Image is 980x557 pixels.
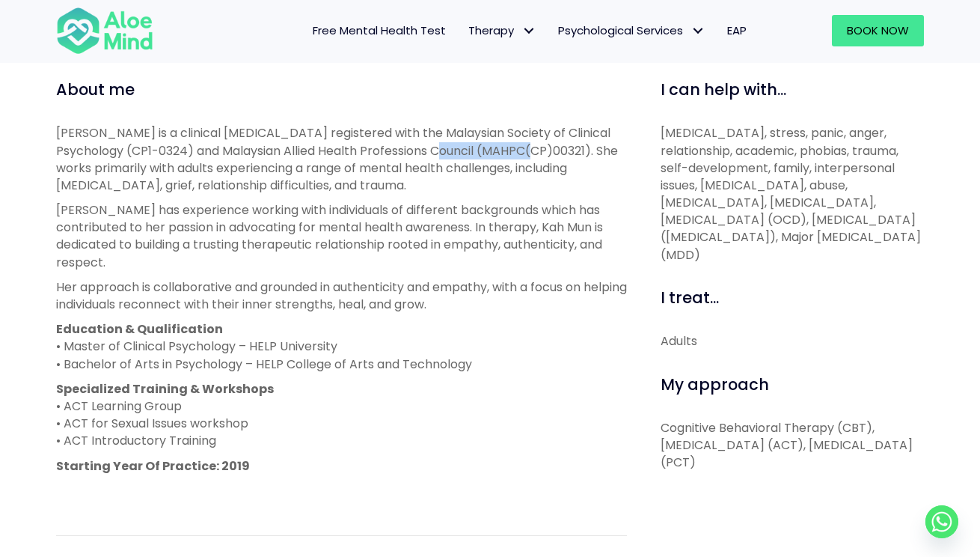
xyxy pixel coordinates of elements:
[56,79,135,100] span: About me
[661,287,719,308] span: I treat...
[56,320,627,373] p: • Master of Clinical Psychology – HELP University • Bachelor of Arts in Psychology – HELP College...
[56,380,274,398] strong: Specialized Training & Workshops
[173,15,758,46] nav: Menu
[56,320,223,338] strong: Education & Qualification
[847,22,909,38] span: Book Now
[56,124,627,194] p: [PERSON_NAME] is a clinical [MEDICAL_DATA] registered with the Malaysian Society of Clinical Psyc...
[558,22,705,38] span: Psychological Services
[56,6,153,55] img: Aloe mind Logo
[518,20,539,42] span: Therapy: submenu
[661,374,769,395] span: My approach
[661,419,924,472] p: Cognitive Behavioral Therapy (CBT), [MEDICAL_DATA] (ACT), [MEDICAL_DATA] (PCT)
[56,201,627,271] p: [PERSON_NAME] has experience working with individuals of different backgrounds which has contribu...
[468,22,536,38] span: Therapy
[661,79,786,100] span: I can help with...
[313,22,446,38] span: Free Mental Health Test
[832,15,924,46] a: Book Now
[56,278,627,313] p: Her approach is collaborative and grounded in authenticity and empathy, with a focus on helping i...
[56,380,627,450] p: • ACT Learning Group • ACT for Sexual Issues workshop • ACT Introductory Training
[727,22,747,38] span: EAP
[56,457,250,475] strong: Starting Year Of Practice: 2019
[547,15,716,46] a: Psychological ServicesPsychological Services: submenu
[457,15,547,46] a: TherapyTherapy: submenu
[661,332,924,350] div: Adults
[301,15,457,46] a: Free Mental Health Test
[925,505,958,538] a: Whatsapp
[716,15,758,46] a: EAP
[661,124,924,264] p: [MEDICAL_DATA], stress, panic, anger, relationship, academic, phobias, trauma, self-development, ...
[687,20,708,42] span: Psychological Services: submenu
